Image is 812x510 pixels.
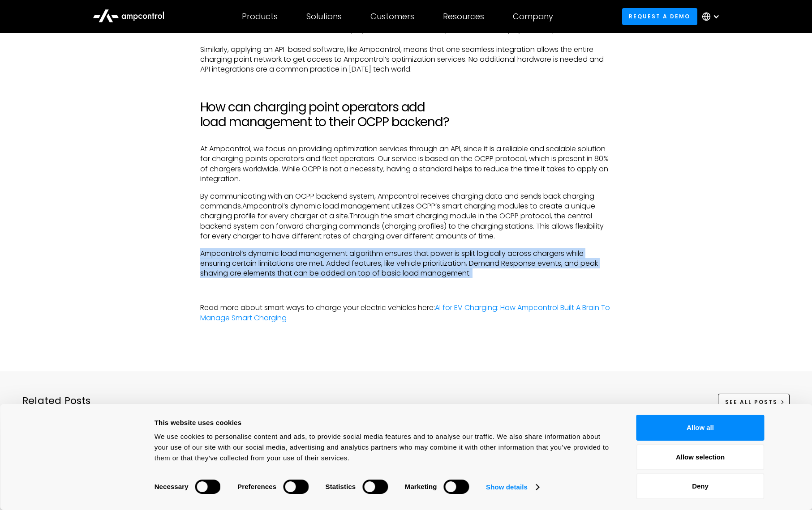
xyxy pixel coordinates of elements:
[200,191,612,242] p: By communicating with an OCPP backend system, Ampcontrol receives charging data and sends back ch...
[306,12,342,21] div: Solutions
[443,12,484,21] div: Resources
[725,398,778,406] div: See All Posts
[22,394,91,421] div: Related Posts
[242,12,278,21] div: Products
[200,100,612,130] h2: How can charging point operators add load management to their OCPP backend?
[200,144,612,184] p: At Ampcontrol, we focus on providing optimization services through an API, since it is a reliable...
[155,417,616,428] div: This website uses cookies
[636,444,765,470] button: Allow selection
[636,415,765,441] button: Allow all
[326,483,356,490] strong: Statistics
[718,394,790,410] a: See All Posts
[513,12,553,21] div: Company
[200,249,612,279] p: Ampcontrol’s dynamic load management algorithm ensures that power is split logically across charg...
[200,286,612,296] p: ‍
[200,302,610,323] a: AI for EV Charging: How Ampcontrol Built A Brain To Manage Smart Charging
[237,483,276,490] strong: Preferences
[155,431,616,463] div: We use cookies to personalise content and ads, to provide social media features and to analyse ou...
[486,480,539,494] a: Show details
[370,12,414,21] div: Customers
[636,473,765,499] button: Deny
[155,483,189,490] strong: Necessary
[200,303,612,323] p: Read more about smart ways to charge your electric vehicles here:
[154,476,155,476] legend: Consent Selection
[405,483,437,490] strong: Marketing
[622,8,697,25] a: Request a demo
